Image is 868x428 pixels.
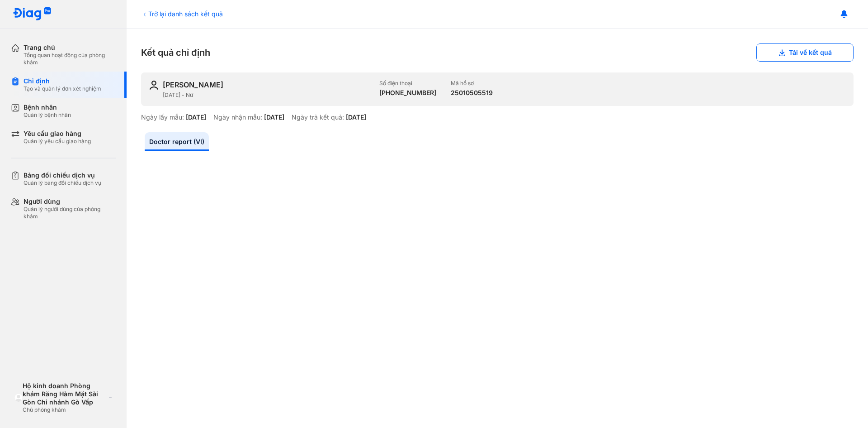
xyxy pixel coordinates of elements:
div: Kết quả chỉ định [141,43,854,62]
div: [PHONE_NUMBER] [379,89,436,97]
div: Trang chủ [24,43,116,52]
img: logo [13,7,52,21]
button: Tải về kết quả [756,43,854,62]
div: Tạo và quản lý đơn xét nghiệm [24,85,101,92]
div: Tổng quan hoạt động của phòng khám [24,52,116,66]
div: Yêu cầu giao hàng [24,130,91,138]
div: Chỉ định [24,77,101,85]
div: Trở lại danh sách kết quả [141,9,223,19]
div: Ngày lấy mẫu: [141,113,184,121]
img: user-icon [148,80,159,91]
div: Hộ kinh doanh Phòng khám Răng Hàm Mặt Sài Gòn Chi nhánh Gò Vấp [23,382,106,406]
div: 25010505519 [451,89,493,97]
div: Người dùng [24,197,116,206]
div: [PERSON_NAME] [163,80,223,90]
div: [DATE] [186,113,206,121]
div: Chủ phòng khám [23,406,106,414]
div: [DATE] [264,113,284,121]
a: Doctor report (VI) [145,132,209,151]
div: [DATE] [346,113,366,121]
div: Quản lý người dùng của phòng khám [24,206,116,220]
div: Bệnh nhân [24,103,71,111]
div: Ngày nhận mẫu: [213,113,262,121]
div: Quản lý yêu cầu giao hàng [24,138,91,145]
div: Ngày trả kết quả: [292,113,344,121]
div: Số điện thoại [379,80,436,87]
div: Quản lý bệnh nhân [24,111,71,119]
div: Quản lý bảng đối chiếu dịch vụ [24,179,101,187]
div: Mã hồ sơ [451,80,493,87]
img: logo [14,394,23,402]
div: [DATE] - Nữ [163,91,372,99]
div: Bảng đối chiếu dịch vụ [24,171,101,179]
